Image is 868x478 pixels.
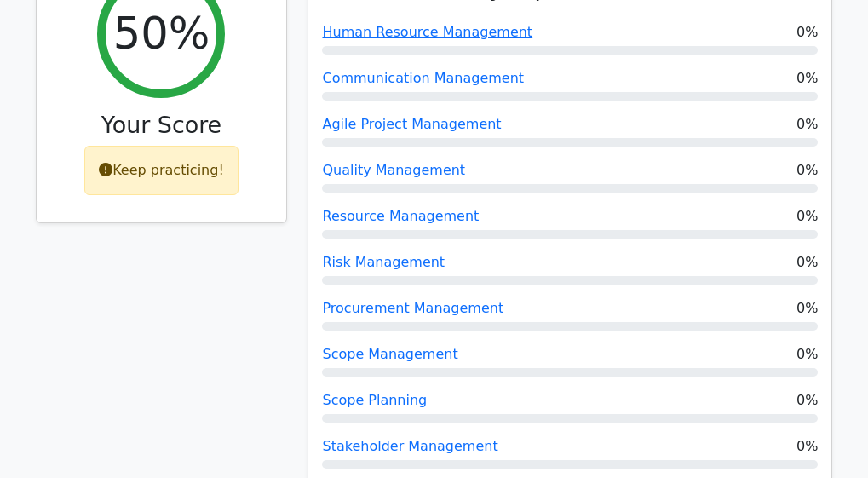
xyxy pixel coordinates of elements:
[796,206,818,227] span: 0%
[322,116,501,132] a: Agile Project Management
[322,438,497,454] a: Stakeholder Management
[796,298,818,319] span: 0%
[796,114,818,135] span: 0%
[796,22,818,43] span: 0%
[322,300,503,316] a: Procurement Management
[322,392,427,408] a: Scope Planning
[322,24,532,40] a: Human Resource Management
[322,162,465,178] a: Quality Management
[796,344,818,365] span: 0%
[322,70,524,86] a: Communication Management
[796,436,818,457] span: 0%
[796,390,818,411] span: 0%
[796,160,818,181] span: 0%
[796,252,818,273] span: 0%
[50,112,273,139] h3: Your Score
[322,208,479,224] a: Resource Management
[322,254,445,270] a: Risk Management
[322,346,457,362] a: Scope Management
[113,8,210,60] h2: 50%
[796,68,818,89] span: 0%
[84,146,239,195] div: Keep practicing!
